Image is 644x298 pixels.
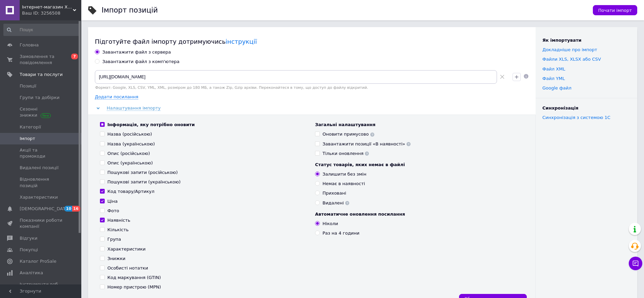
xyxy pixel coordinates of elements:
span: Додати посилання [95,94,138,100]
div: Ціна [107,198,118,204]
span: Покупці [20,247,38,253]
span: Інструменти веб-майстра та SEO [20,281,63,294]
span: Відновлення позицій [20,176,63,188]
div: Опис (російською) [107,151,150,157]
span: Почати імпорт [598,8,632,13]
div: Оновити примусово [323,131,374,137]
span: Головна [20,42,39,48]
a: Google файл [542,85,572,91]
span: 16 [72,206,80,212]
div: Наявність [107,217,130,223]
span: Відгуки [20,235,37,241]
div: Назва (українською) [107,141,155,147]
div: Видалені [323,200,349,206]
span: Аналітика [20,270,43,276]
span: Імпорт [20,136,35,142]
div: Номер пристрою (MPN) [107,284,161,290]
span: Каталог ProSale [20,258,56,264]
input: Вкажіть посилання [95,70,497,84]
div: Характеристики [107,246,146,252]
h1: Імпорт позицій [102,6,158,14]
a: Докладніше про імпорт [542,47,597,52]
span: Показники роботи компанії [20,217,63,230]
div: Раз на 4 години [323,230,359,236]
div: Завантажити файл з сервера [102,49,171,55]
div: Немає в наявності [323,181,365,187]
button: Чат з покупцем [629,257,642,270]
span: 10 [64,206,72,212]
input: Пошук [3,24,80,36]
div: Завантажити файл з комп'ютера [102,59,180,65]
div: Приховані [323,190,346,196]
span: Категорії [20,124,41,130]
div: Автоматичне оновлення посилання [315,211,523,217]
div: Група [107,236,121,242]
span: Товари та послуги [20,72,63,78]
div: Назва (російською) [107,131,152,137]
div: Інформація, яку потрібно оновити [107,122,195,128]
a: Файл XML [542,66,565,72]
span: Замовлення та повідомлення [20,54,63,66]
div: Залишити без змін [323,171,366,177]
span: Видалені позиції [20,165,59,171]
div: Ваш ID: 3256508 [22,10,81,16]
div: Тільки оновлення [323,151,369,157]
a: Файли ХLS, XLSX або CSV [542,57,601,62]
span: Характеристики [20,194,58,200]
span: Налаштування імпорту [107,105,161,111]
div: Статус товарів, яких немає в файлі [315,162,523,168]
button: Почати імпорт [593,5,637,15]
span: Позиції [20,83,36,89]
span: Сезонні знижки [20,106,63,118]
div: Знижки [107,256,125,262]
a: інструкції [226,38,257,45]
span: Групи та добірки [20,95,60,101]
div: Загальні налаштування [315,122,523,128]
a: Синхронізація з системою 1С [542,115,610,120]
div: Код товару/Артикул [107,188,154,195]
div: Завантажити позиції «В наявності» [323,141,411,147]
span: 7 [71,54,78,59]
div: Кількість [107,227,129,233]
div: Особисті нотатки [107,265,148,271]
div: Як імпортувати [542,37,630,43]
div: Код маркування (GTIN) [107,275,161,281]
div: Ніколи [323,221,338,227]
span: [DEMOGRAPHIC_DATA] [20,206,70,212]
a: Файл YML [542,76,565,81]
div: Пошукові запити (російською) [107,170,178,176]
div: Синхронізація [542,105,630,111]
div: Формат: Google, XLS, CSV, YML, XML, розміром до 180 МБ, а також Zip, Gzip архіви. Переконайтеся в... [95,85,507,90]
span: Інтернет-магазин Хозік [22,4,73,10]
div: Пошукові запити (українською) [107,179,181,185]
div: Опис (українською) [107,160,153,166]
div: Фото [107,208,119,214]
div: Підготуйте файл імпорту дотримуючись [95,37,529,46]
span: Акції та промокоди [20,147,63,159]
